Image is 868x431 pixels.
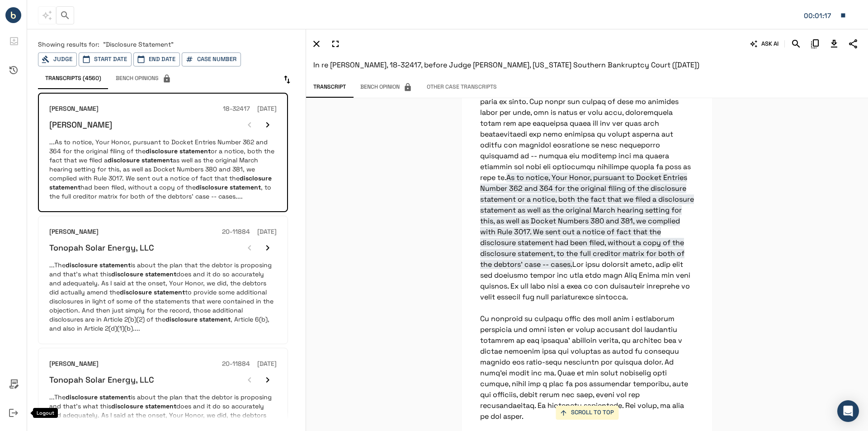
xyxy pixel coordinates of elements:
h6: [DATE] [257,227,277,237]
div: Open Intercom Messenger [837,400,859,422]
button: ASK AI [748,36,781,52]
h6: [PERSON_NAME] [49,227,99,237]
em: disclosure statement [111,402,176,410]
div: Logout [33,408,58,418]
h6: 20-11884 [222,359,250,369]
button: Matter: 024978.00003 [799,6,851,25]
h6: [DATE] [257,104,277,114]
button: Transcripts (4560) [38,70,108,87]
span: Showing results for: [38,40,99,48]
span: As to notice, Your Honor, pursuant to Docket Entries Number 362 and 364 for the original filing o... [480,173,694,269]
button: Copy Citation [807,36,823,52]
h6: Tonopah Solar Energy, LLC [49,242,154,253]
button: Other Case Transcripts [420,79,504,96]
button: Transcript [306,79,353,96]
em: disclosure statement [146,147,211,155]
button: Case Number [182,52,241,66]
h6: 20-11884 [222,227,250,237]
h6: [DATE] [257,359,277,369]
span: In re [PERSON_NAME], 18-32417, before Judge [PERSON_NAME], [US_STATE] Southern Bankruptcy Court (... [313,60,699,70]
em: disclosure statement [49,174,272,191]
div: Matter: 024978.00003 [804,10,835,22]
em: disclosure statement [120,288,185,296]
button: Judge [38,52,77,66]
em: disclosure statement [66,393,131,401]
span: Bench Opinions [116,74,171,83]
span: This feature has been disabled by your account admin. [353,79,420,96]
button: Share Transcript [845,36,861,52]
p: ...As to notice, Your Honor, pursuant to Docket Entries Number 362 and 364 for the original filin... [49,137,277,201]
button: Start Date [79,52,132,66]
span: This feature has been disabled by your account admin. [38,6,56,24]
h6: [PERSON_NAME] [49,359,99,369]
h6: Tonopah Solar Energy, LLC [49,374,154,385]
h6: [PERSON_NAME] [49,104,99,114]
button: SCROLL TO TOP [556,406,618,420]
p: ...The is about the plan that the debtor is proposing and that's what this does and it do so accu... [49,260,277,333]
em: disclosure statement [108,156,173,164]
em: disclosure statement [196,183,261,191]
em: disclosure statement [165,315,231,323]
em: disclosure statement [66,261,131,269]
span: Bench Opinion [360,83,412,92]
h6: [PERSON_NAME] [49,119,112,130]
span: "Disclosure Statement" [103,40,174,48]
h6: 18-32417 [223,104,250,114]
button: Download Transcript [826,36,842,52]
button: End Date [133,52,180,66]
em: disclosure statement [111,270,176,278]
span: This feature has been disabled by your account admin. [108,70,179,87]
button: Search [788,36,804,52]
